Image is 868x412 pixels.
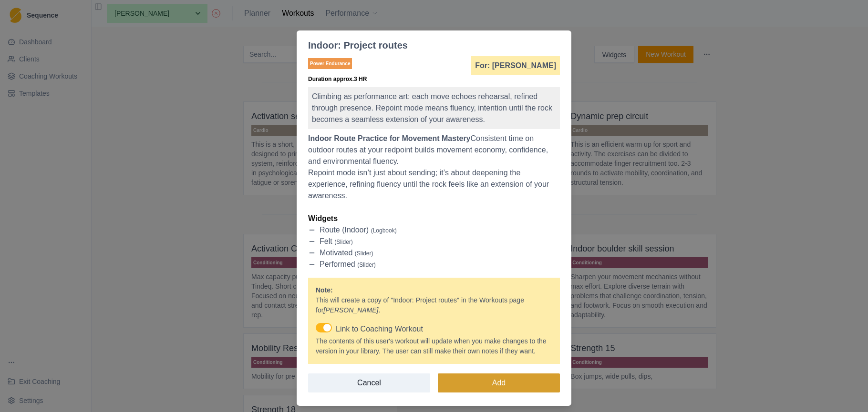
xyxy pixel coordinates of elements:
p: Consistent time on outdoor routes at your redpoint builds movement economy, confidence, and envir... [308,133,560,167]
p: Repoint mode isn’t just about sending; it’s about deepening the experience, refining fluency unti... [308,167,560,201]
button: Add [438,373,560,392]
strong: Indoor Route Practice for Movement Mastery [308,134,471,142]
p: Climbing as performance art: each move echoes rehearsal, refined through presence. Repoint mode m... [308,87,560,129]
span: Link to Coaching Workout [336,325,423,333]
span: ( slider ) [334,239,353,245]
p: Route (Indoor) [320,224,397,236]
p: This will create a copy of " Indoor: Project routes " in the Workouts page for . [316,295,552,315]
button: Cancel [308,373,430,392]
p: Duration approx. 3 HR [308,75,560,83]
p: Power Endurance [308,58,352,69]
p: Note: [316,285,552,295]
p: For: [PERSON_NAME] [475,60,556,71]
div: Indoor: Project routes [308,38,408,52]
span: ( slider ) [357,261,376,268]
p: Widgets [308,213,560,224]
p: performed [320,259,376,270]
p: The contents of this user's workout will update when you make changes to the version in your libr... [316,336,552,356]
span: ( slider ) [355,250,373,257]
p: motivated [320,247,373,259]
em: [PERSON_NAME] [323,306,378,314]
span: ( logbook ) [371,227,397,234]
p: felt [320,236,353,247]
